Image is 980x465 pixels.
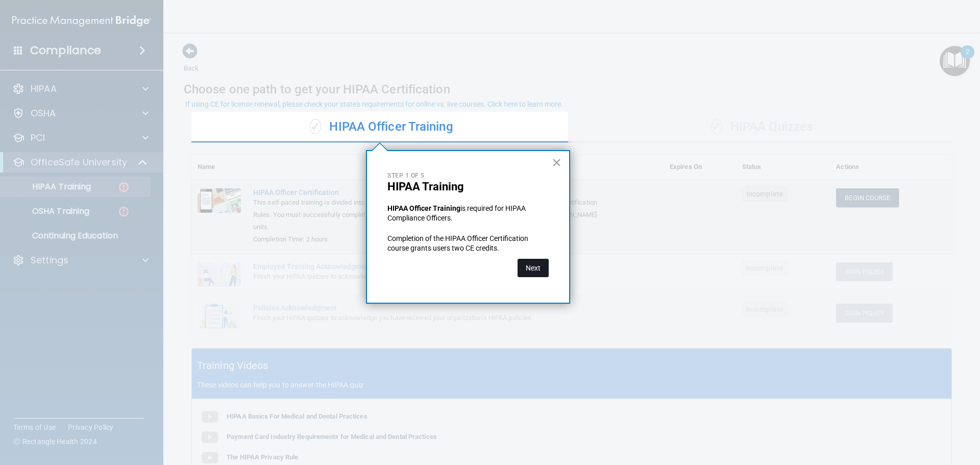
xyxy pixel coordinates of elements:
[552,154,561,170] button: Close
[310,119,321,134] span: ✓
[387,204,460,212] strong: HIPAA Officer Training
[387,234,549,254] p: Completion of the HIPAA Officer Certification course grants users two CE credits.
[518,259,549,277] button: Next
[191,112,572,142] div: HIPAA Officer Training
[387,180,549,193] p: HIPAA Training
[387,172,549,180] p: Step 1 of 5
[803,393,968,433] iframe: Drift Widget Chat Controller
